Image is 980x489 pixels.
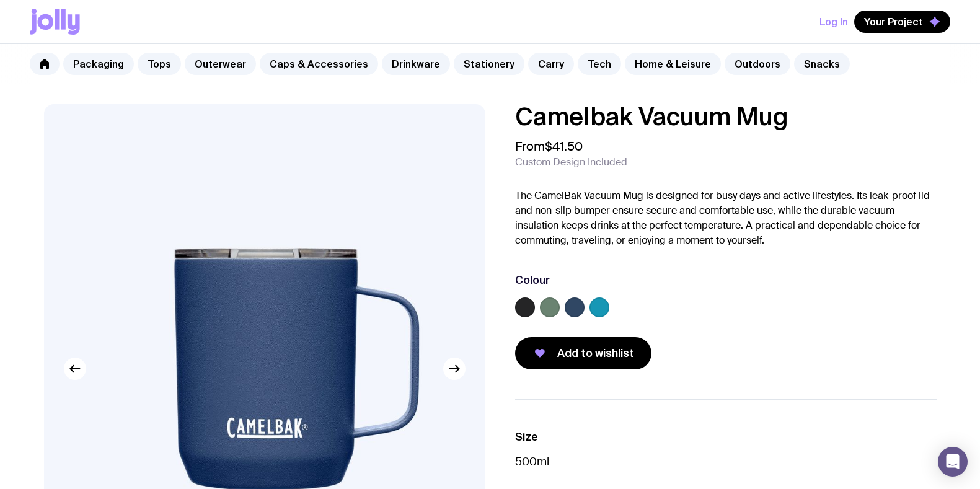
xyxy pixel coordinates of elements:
[819,11,848,33] button: Log In
[515,188,937,248] p: The CamelBak Vacuum Mug is designed for busy days and active lifestyles. Its leak-proof lid and n...
[515,454,937,469] p: 500ml
[138,53,181,75] a: Tops
[938,447,968,477] div: Open Intercom Messenger
[515,337,651,369] button: Add to wishlist
[185,53,256,75] a: Outerwear
[454,53,524,75] a: Stationery
[260,53,378,75] a: Caps & Accessories
[528,53,574,75] a: Carry
[515,273,550,288] h3: Colour
[545,138,583,154] span: $41.50
[515,430,937,444] h3: Size
[625,53,721,75] a: Home & Leisure
[854,11,950,33] button: Your Project
[794,53,850,75] a: Snacks
[515,139,583,154] span: From
[515,156,627,169] span: Custom Design Included
[725,53,790,75] a: Outdoors
[578,53,621,75] a: Tech
[382,53,450,75] a: Drinkware
[864,15,923,28] span: Your Project
[557,346,634,361] span: Add to wishlist
[63,53,134,75] a: Packaging
[515,104,937,129] h1: Camelbak Vacuum Mug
